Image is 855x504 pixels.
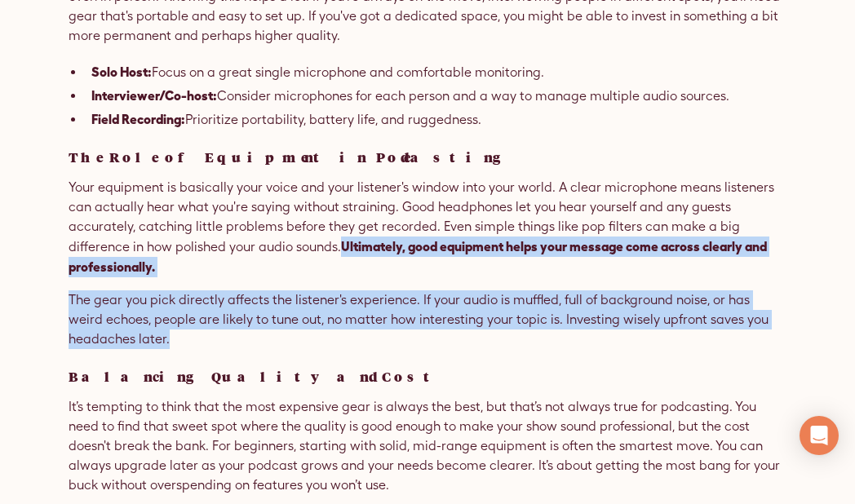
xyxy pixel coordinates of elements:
[85,86,786,106] li: Consider microphones for each person and a way to manage multiple audio sources.
[91,88,217,103] strong: Interviewer/Co-host:
[69,149,786,165] h3: The Role of Equipment in Podcasting
[91,64,152,79] strong: Solo Host:
[91,112,185,126] strong: Field Recording:
[69,290,786,349] p: The gear you pick directly affects the listener's experience. If your audio is muffled, full of b...
[69,397,786,495] p: It’s tempting to think that the most expensive gear is always the best, but that’s not always tru...
[69,369,786,384] h3: Balancing Quality and Cost
[85,109,786,130] li: Prioritize portability, battery life, and ruggedness.
[69,239,767,274] strong: Ultimately, good equipment helps your message come across clearly and professionally.
[85,62,786,82] li: Focus on a great single microphone and comfortable monitoring.
[69,178,786,277] p: Your equipment is basically your voice and your listener's window into your world. A clear microp...
[800,416,839,455] div: Open Intercom Messenger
